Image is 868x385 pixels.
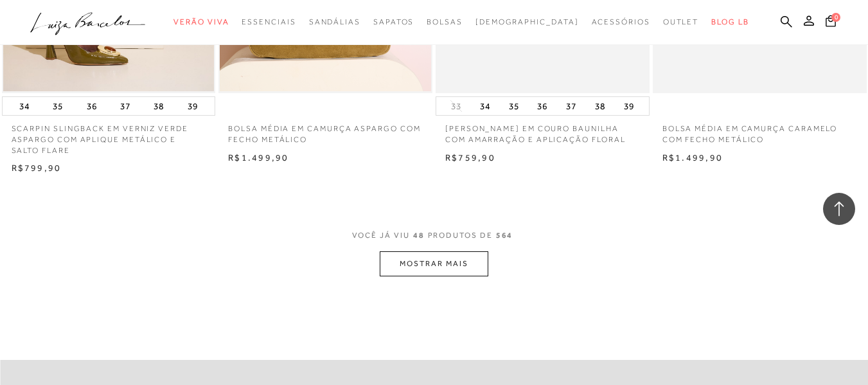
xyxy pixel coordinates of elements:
span: Sapatos [373,17,414,26]
button: 38 [591,97,609,115]
button: 38 [150,97,168,115]
button: MOSTRAR MAIS [380,251,488,276]
a: BOLSA MÉDIA EM CAMURÇA CARAMELO COM FECHO METÁLICO [653,116,867,145]
button: 36 [83,97,101,115]
span: R$799,90 [12,163,62,173]
span: BLOG LB [711,17,748,26]
span: Essenciais [242,17,296,26]
span: Bolsas [427,17,463,26]
span: [DEMOGRAPHIC_DATA] [475,17,579,26]
a: noSubCategoriesText [663,10,699,34]
a: noSubCategoriesText [373,10,414,34]
span: 48 [413,231,425,240]
button: 35 [505,97,523,115]
button: 36 [533,97,551,115]
span: Outlet [663,17,699,26]
a: BLOG LB [711,10,748,34]
span: Acessórios [592,17,650,26]
a: noSubCategoriesText [242,10,296,34]
a: noSubCategoriesText [592,10,650,34]
a: noSubCategoriesText [309,10,360,34]
a: noSubCategoriesText [475,10,579,34]
span: 564 [496,231,513,240]
button: 37 [116,97,134,115]
span: Sandálias [309,17,360,26]
a: noSubCategoriesText [173,10,229,34]
a: SCARPIN SLINGBACK EM VERNIZ VERDE ASPARGO COM APLIQUE METÁLICO E SALTO FLARE [2,116,216,156]
button: 39 [184,97,202,115]
button: 0 [822,14,840,31]
span: R$1.499,90 [662,152,723,163]
span: R$759,90 [445,152,495,163]
button: 35 [49,97,67,115]
button: 34 [476,97,494,115]
a: [PERSON_NAME] EM COURO BAUNILHA COM AMARRAÇÃO E APLICAÇÃO FLORAL [436,116,650,145]
button: 33 [447,100,465,112]
button: 34 [15,97,33,115]
span: Verão Viva [173,17,229,26]
a: noSubCategoriesText [427,10,463,34]
button: 39 [620,97,638,115]
span: R$1.499,90 [228,152,288,163]
a: BOLSA MÉDIA EM CAMURÇA ASPARGO COM FECHO METÁLICO [218,116,432,145]
span: VOCÊ JÁ VIU PRODUTOS DE [352,231,517,240]
span: 0 [831,13,840,22]
button: 37 [562,97,580,115]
